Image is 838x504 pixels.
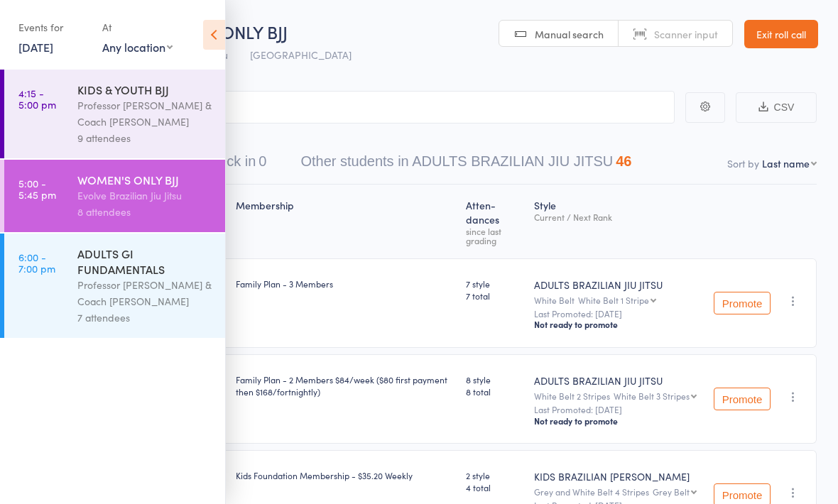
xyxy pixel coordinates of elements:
a: Exit roll call [744,20,818,48]
div: Not ready to promote [534,415,702,427]
div: Membership [230,191,460,252]
div: Professor [PERSON_NAME] & Coach [PERSON_NAME] [77,277,213,309]
div: Current / Next Rank [534,212,702,221]
div: KIDS & YOUTH BJJ [77,82,213,97]
div: Events for [18,16,88,39]
div: Evolve Brazilian Jiu Jitsu [77,187,213,204]
button: Promote [714,388,771,410]
div: ADULTS GI FUNDAMENTALS [77,246,213,277]
div: Family Plan - 2 Members $84/week ($80 first payment then $168/fortnightly) [236,373,455,398]
div: ADULTS BRAZILIAN JIU JITSU [534,373,702,388]
div: KIDS BRAZILIAN [PERSON_NAME] [534,469,702,483]
span: 7 total [466,290,522,302]
div: WOMEN'S ONLY BJJ [77,172,213,187]
input: Search by name [21,91,675,124]
span: [GEOGRAPHIC_DATA] [250,48,352,62]
div: Atten­dances [460,191,528,252]
div: 9 attendees [77,130,213,146]
div: Style [528,191,708,252]
div: White Belt 3 Stripes [614,391,690,400]
span: 4 total [466,481,522,493]
div: At [102,16,173,39]
span: Manual search [535,27,604,41]
label: Sort by [727,156,759,170]
button: Promote [714,292,771,314]
a: 6:00 -7:00 pmADULTS GI FUNDAMENTALSProfessor [PERSON_NAME] & Coach [PERSON_NAME]7 attendees [4,234,225,338]
div: Family Plan - 3 Members [236,278,455,290]
div: Kids Foundation Membership - $35.20 Weekly [236,469,455,481]
div: White Belt [534,295,702,305]
a: [DATE] [18,39,53,55]
a: 5:00 -5:45 pmWOMEN'S ONLY BJJEvolve Brazilian Jiu Jitsu8 attendees [4,160,225,232]
small: Last Promoted: [DATE] [534,405,702,415]
small: Last Promoted: [DATE] [534,309,702,319]
div: Professor [PERSON_NAME] & Coach [PERSON_NAME] [77,97,213,130]
span: 2 style [466,469,522,481]
span: 7 style [466,278,522,290]
time: 4:15 - 5:00 pm [18,87,56,110]
div: ADULTS BRAZILIAN JIU JITSU [534,278,702,292]
button: CSV [736,92,817,123]
span: 8 total [466,385,522,398]
time: 6:00 - 7:00 pm [18,251,55,274]
time: 5:00 - 5:45 pm [18,177,56,200]
div: Grey and White Belt 4 Stripes [534,487,702,496]
div: Not ready to promote [534,319,702,330]
button: Other students in ADULTS BRAZILIAN JIU JITSU46 [300,146,631,184]
div: Any location [102,39,173,55]
div: White Belt 2 Stripes [534,391,702,400]
div: since last grading [466,226,522,245]
div: 8 attendees [77,204,213,220]
div: Grey Belt [653,487,690,496]
a: 4:15 -5:00 pmKIDS & YOUTH BJJProfessor [PERSON_NAME] & Coach [PERSON_NAME]9 attendees [4,70,225,158]
div: Last name [762,156,810,170]
span: Scanner input [654,27,718,41]
div: 7 attendees [77,309,213,326]
span: 8 style [466,373,522,385]
div: 0 [259,153,266,169]
div: White Belt 1 Stripe [578,295,649,305]
div: 46 [616,153,631,169]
